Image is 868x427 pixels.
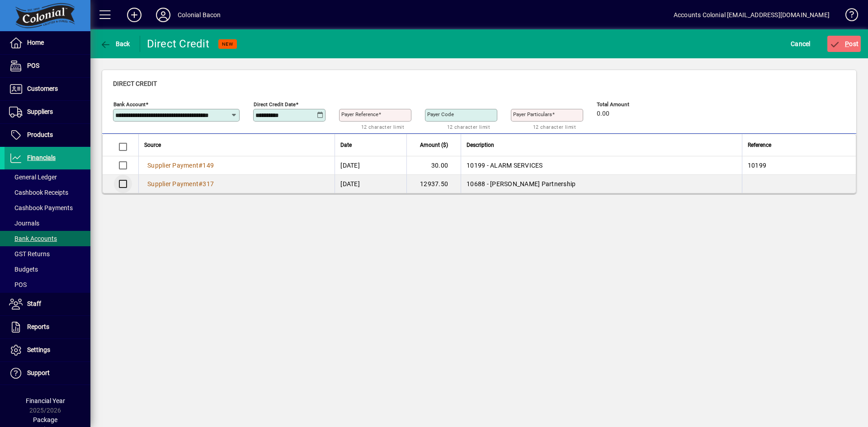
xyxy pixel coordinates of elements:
span: Journals [9,220,39,227]
span: Budgets [9,266,38,273]
a: Settings [5,339,90,361]
a: Bank Accounts [5,231,90,246]
a: Supplier Payment#317 [144,179,217,189]
span: Suppliers [27,108,53,115]
span: 10688 - [PERSON_NAME] Partnership [467,180,576,188]
a: Reports [5,316,90,338]
div: Source [144,140,329,150]
span: # [198,180,203,188]
span: Package [33,416,57,423]
span: Customers [27,85,58,92]
span: P [845,40,849,47]
span: # [198,162,203,169]
a: POS [5,277,90,292]
a: Staff [5,293,90,315]
span: Amount ($) [420,140,448,150]
div: Colonial Bacon [178,8,221,22]
mat-label: Bank Account [113,101,146,108]
a: Suppliers [5,101,90,123]
span: Supplier Payment [147,180,198,188]
div: Reference [748,140,844,150]
td: [DATE] [335,156,406,175]
span: 10199 [748,162,766,169]
span: Reference [748,140,771,150]
span: Bank Accounts [9,235,57,242]
a: Home [5,32,90,54]
a: Supplier Payment#149 [144,160,217,170]
span: Home [27,39,44,46]
div: Amount ($) [412,140,456,150]
span: 149 [203,162,214,169]
span: Supplier Payment [147,162,198,169]
div: Direct Credit [147,37,209,51]
mat-label: Direct Credit Date [254,101,296,108]
a: Budgets [5,262,90,277]
span: 317 [203,180,214,188]
button: Add [120,7,149,23]
span: Direct Credit [113,80,157,87]
span: Back [100,40,130,47]
a: Cashbook Receipts [5,185,90,200]
span: Description [467,140,494,150]
mat-label: Payer Reference [341,111,378,117]
span: Cancel [791,37,811,51]
td: 12937.50 [406,175,461,193]
span: 10199 - ALARM SERVICES [467,162,543,169]
a: Products [5,124,90,146]
td: 30.00 [406,156,461,175]
div: Date [340,140,401,150]
span: Date [340,140,352,150]
button: Cancel [788,36,813,52]
span: Cashbook Payments [9,204,73,211]
mat-hint: 12 character limit [533,122,576,132]
span: Financials [27,154,56,161]
button: Profile [149,7,178,23]
td: [DATE] [335,175,406,193]
span: Products [27,131,53,138]
a: General Ledger [5,169,90,185]
span: POS [9,281,27,288]
app-page-header-button: Back [90,36,140,52]
mat-hint: 12 character limit [361,122,404,132]
mat-hint: 12 character limit [447,122,490,132]
a: Support [5,362,90,385]
span: Support [27,369,50,376]
span: General Ledger [9,174,57,181]
span: Settings [27,346,50,353]
div: Description [467,140,736,150]
span: POS [27,62,39,69]
span: Source [144,140,161,150]
span: Financial Year [26,397,65,404]
a: GST Returns [5,246,90,262]
mat-label: Payer Particulars [513,111,552,117]
span: NEW [222,41,233,47]
a: Customers [5,78,90,100]
a: Journals [5,216,90,231]
button: Post [827,36,861,52]
div: Accounts Colonial [EMAIL_ADDRESS][DOMAIN_NAME] [674,8,830,22]
span: 0.00 [597,110,609,117]
span: Reports [27,323,49,330]
a: Cashbook Payments [5,200,90,216]
span: ost [830,40,859,47]
a: Knowledge Base [839,2,857,31]
span: Cashbook Receipts [9,189,68,196]
button: Back [98,36,132,52]
span: GST Returns [9,250,50,258]
span: Total Amount [597,102,651,108]
mat-label: Payer Code [427,111,454,117]
span: Staff [27,300,41,307]
a: POS [5,55,90,77]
